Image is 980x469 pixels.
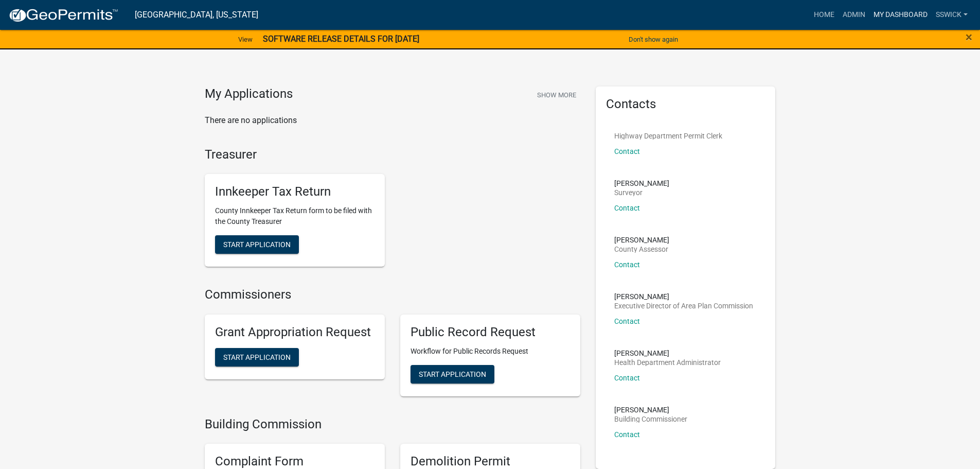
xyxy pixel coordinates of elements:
h5: Public Record Request [411,325,570,340]
a: Contact [614,260,640,269]
p: County Innkeeper Tax Return form to be filed with the County Treasurer [215,205,375,227]
p: [PERSON_NAME] [614,350,721,357]
h4: Treasurer [205,147,580,162]
h5: Contacts [606,97,765,112]
h5: Innkeeper Tax Return [215,184,375,199]
p: Workflow for Public Records Request [411,346,570,357]
button: Close [966,31,972,43]
a: My Dashboard [869,5,932,25]
p: [PERSON_NAME] [614,236,669,244]
p: Surveyor [614,189,669,196]
p: Executive Director of Area Plan Commission [614,302,753,309]
a: View [234,31,257,48]
p: [PERSON_NAME] [614,406,687,413]
button: Don't show again [625,31,682,48]
p: [PERSON_NAME] [614,293,753,300]
button: Start Application [215,348,299,367]
h4: Commissioners [205,287,580,302]
h4: Building Commission [205,417,580,432]
h5: Demolition Permit [411,454,570,469]
a: Admin [839,5,869,25]
button: Show More [533,86,580,103]
span: Start Application [223,240,291,249]
a: [GEOGRAPHIC_DATA], [US_STATE] [135,6,258,24]
a: Home [810,5,839,25]
p: There are no applications [205,114,580,127]
strong: SOFTWARE RELEASE DETAILS FOR [DATE] [263,34,419,44]
a: Contact [614,374,640,382]
span: × [966,30,972,44]
h5: Grant Appropriation Request [215,325,375,340]
h5: Complaint Form [215,454,375,469]
button: Start Application [215,235,299,254]
h4: My Applications [205,86,293,102]
p: Building Commissioner [614,415,687,423]
a: Contact [614,317,640,325]
p: [PERSON_NAME] [614,180,669,187]
a: sswick [932,5,972,25]
span: Start Application [419,370,486,378]
p: County Assessor [614,246,669,253]
a: Contact [614,204,640,212]
p: Highway Department Permit Clerk [614,132,722,140]
button: Start Application [411,365,494,384]
a: Contact [614,430,640,439]
a: Contact [614,147,640,155]
span: Start Application [223,353,291,361]
p: Health Department Administrator [614,359,721,366]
